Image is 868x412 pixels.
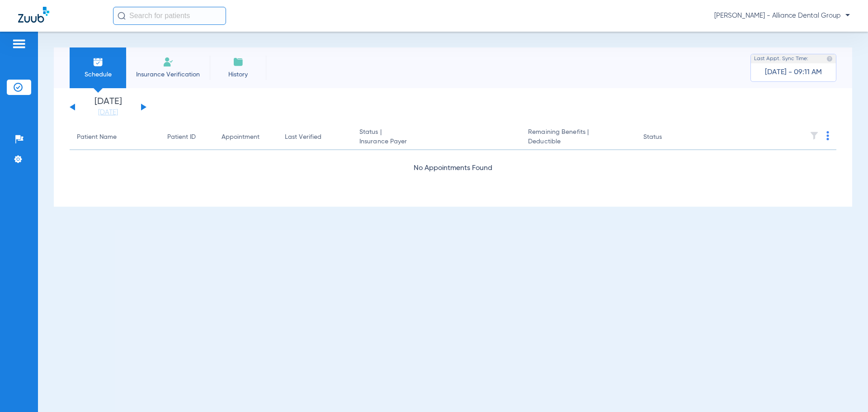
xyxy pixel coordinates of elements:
div: Last Verified [285,133,345,142]
span: [DATE] - 09:11 AM [765,68,822,77]
div: Patient ID [167,133,207,142]
span: Deductible [528,137,628,147]
div: Appointment [222,133,270,142]
span: Schedule [76,70,119,79]
span: Last Appt. Sync Time: [754,54,808,63]
th: Status [636,125,697,150]
img: Zuub Logo [18,7,49,23]
th: Remaining Benefits | [521,125,636,150]
div: No Appointments Found [70,163,836,174]
span: Insurance Payer [359,137,514,147]
div: Last Verified [285,133,321,142]
img: Schedule [93,57,104,67]
div: Patient Name [77,133,117,142]
img: Search Icon [118,12,126,20]
span: [PERSON_NAME] - Alliance Dental Group [714,11,850,20]
div: Appointment [222,133,259,142]
div: Patient Name [77,133,153,142]
img: last sync help info [826,56,833,62]
span: History [217,70,259,79]
div: Patient ID [167,133,196,142]
span: Insurance Verification [133,70,203,79]
img: filter.svg [810,131,819,140]
th: Status | [352,125,521,150]
a: [DATE] [81,108,135,117]
img: Manual Insurance Verification [163,57,174,67]
li: [DATE] [81,97,135,117]
img: group-dot-blue.svg [826,131,829,140]
input: Search for patients [113,7,226,25]
img: hamburger-icon [12,38,26,49]
img: History [233,57,244,67]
